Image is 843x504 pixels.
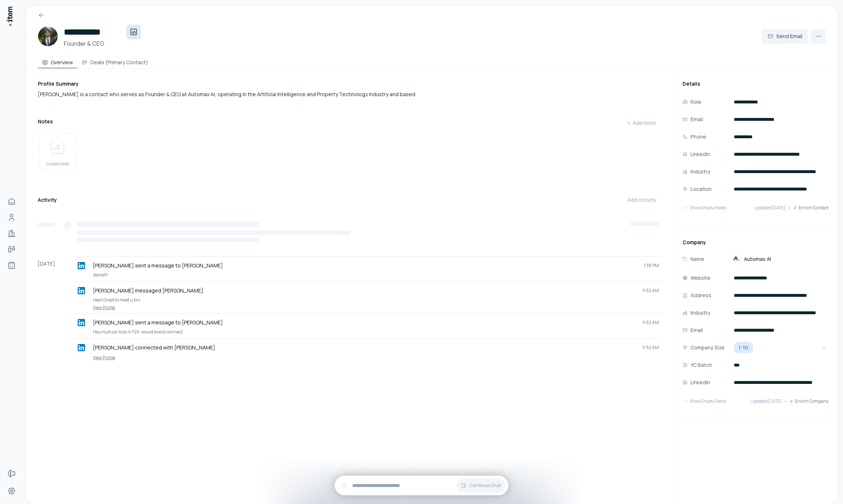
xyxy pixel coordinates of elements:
button: More actions [811,29,826,44]
span: Send Email [776,33,802,40]
h3: Details [683,80,828,87]
h3: Founder & CEO [64,39,141,48]
p: YC Batch [691,361,712,369]
button: Add Note [620,116,662,130]
div: [DATE] [38,257,73,364]
button: Show Empty Fields [683,201,726,215]
p: Industry [691,309,710,317]
a: Forms [4,466,19,481]
p: [PERSON_NAME] connected with [PERSON_NAME] [93,344,636,351]
p: Website [691,274,710,282]
h3: Company [683,239,828,246]
p: Location [691,185,712,193]
span: 11:52 AM [642,288,659,294]
button: create noteCreate Note [39,133,76,169]
p: Role [691,98,701,106]
img: linkedin logo [78,319,85,326]
span: Automax AI [744,255,771,263]
p: [PERSON_NAME] messaged [PERSON_NAME] [93,287,636,294]
a: View Profile [76,355,659,361]
a: Contacts [4,210,19,225]
span: 11:52 AM [642,320,659,325]
span: Create Note [46,161,69,167]
p: Same!!! [93,271,659,279]
p: Company Size [691,344,725,352]
div: [PERSON_NAME] is a contact who serves as Founder & CEO at Automax AI, operating in the Artificial... [38,90,662,98]
span: Updated [DATE] [754,205,786,211]
p: Address [691,291,711,299]
img: Automax AI [732,255,741,263]
p: Email [691,326,703,334]
p: Hey Humza! Also in F25. would love to connect. [93,328,659,336]
p: LinkedIn [691,150,710,158]
img: create note [49,139,66,155]
p: Industry [691,168,710,176]
button: Deals (Primary Contact) [77,54,152,68]
button: Enrich Company [789,394,828,409]
h3: Notes [38,118,53,125]
a: Settings [4,484,19,498]
a: deals [4,242,19,257]
a: Home [4,194,19,209]
a: View Profile [76,305,659,311]
img: linkedin logo [78,344,85,351]
p: Hey!! Great to meet u bro [93,296,659,304]
h3: Profile Summary [38,80,662,87]
div: Add Note [626,119,656,127]
button: Add Activity [622,193,662,207]
img: linkedin logo [78,287,85,294]
button: Enrich Contact [793,201,828,215]
span: 1:38 PM [644,263,659,269]
span: Updated [DATE] [750,398,782,404]
button: Send Email [762,29,808,44]
div: Continue Chat [335,476,508,495]
p: [PERSON_NAME] sent a message to [PERSON_NAME] [93,319,636,326]
p: LinkedIn [691,378,710,386]
button: Show Empty Fields [683,394,726,409]
button: Continue Chat [456,479,505,492]
span: Continue Chat [469,483,501,488]
button: Overview [38,54,77,68]
img: Humza Ahmed [38,26,58,46]
a: Companies [4,226,19,241]
a: Agents [4,258,19,273]
img: linkedin logo [78,262,85,269]
span: 11:52 AM [642,345,659,351]
p: Email [691,115,703,123]
p: Name [691,255,704,263]
h3: Activity [38,196,57,204]
p: Phone [691,133,706,141]
a: Automax AI [732,255,771,263]
p: [PERSON_NAME] sent a message to [PERSON_NAME] [93,262,638,269]
img: Item Brain Logo [6,6,13,26]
